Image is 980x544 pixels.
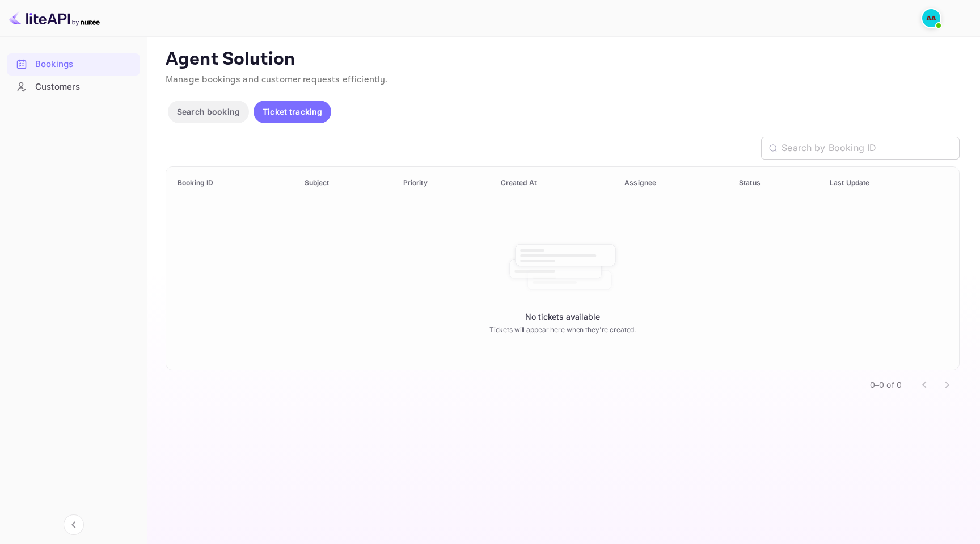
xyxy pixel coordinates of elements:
p: Tickets will appear here when they're created. [489,325,636,335]
th: Booking ID [166,167,295,199]
div: Bookings [35,58,134,71]
img: LiteAPI logo [9,9,100,27]
th: Subject [295,167,394,199]
th: Created At [492,167,615,199]
a: Bookings [7,53,140,74]
p: 0–0 of 0 [870,379,902,391]
th: Last Update [821,167,959,199]
span: Manage bookings and customer requests efficiently. [166,74,388,86]
button: Collapse navigation [64,514,84,535]
p: Search booking [177,106,240,118]
p: No tickets available [525,311,599,323]
div: Bookings [7,53,140,76]
img: agent nine agent [922,9,940,27]
th: Assignee [615,167,730,199]
a: Customers [7,76,140,97]
p: Ticket tracking [263,106,322,118]
div: Customers [7,76,140,98]
img: No tickets available [506,233,619,302]
input: Search by Booking ID [782,137,960,160]
th: Priority [394,167,492,199]
p: Agent Solution [166,48,960,71]
div: Customers [35,81,134,94]
th: Status [730,167,821,199]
